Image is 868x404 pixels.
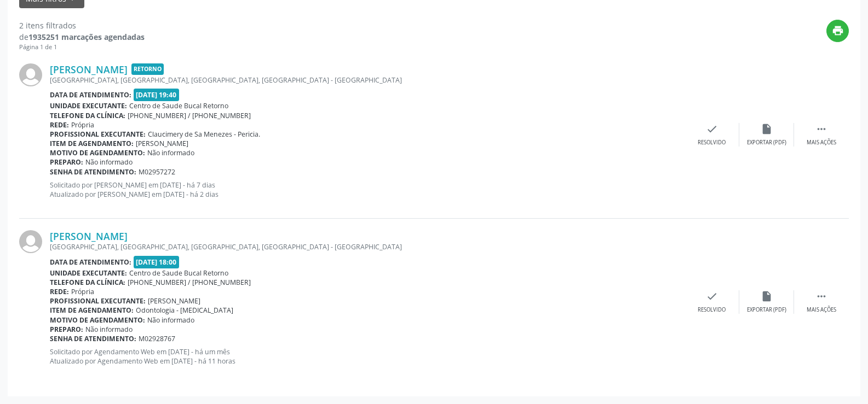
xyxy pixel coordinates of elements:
span: Centro de Saude Bucal Retorno [129,101,228,110]
b: Preparo: [50,157,83,167]
span: [DATE] 19:40 [134,89,180,101]
i:  [815,123,827,135]
p: Solicitado por Agendamento Web em [DATE] - há um mês Atualizado por Agendamento Web em [DATE] - h... [50,347,685,366]
b: Data de atendimento: [50,90,131,99]
div: Mais ações [807,139,836,147]
b: Rede: [50,287,69,296]
span: Não informado [85,325,133,334]
span: Odontologia - [MEDICAL_DATA] [136,306,233,315]
span: [PHONE_NUMBER] / [PHONE_NUMBER] [128,278,251,287]
span: Própria [71,287,94,296]
div: Página 1 de 1 [19,43,145,52]
b: Motivo de agendamento: [50,315,145,325]
span: Centro de Saude Bucal Retorno [129,268,228,278]
span: Não informado [147,315,194,325]
b: Item de agendamento: [50,306,134,315]
span: [PHONE_NUMBER] / [PHONE_NUMBER] [128,111,251,120]
b: Senha de atendimento: [50,334,136,343]
span: Não informado [147,148,194,157]
div: Exportar (PDF) [747,139,786,147]
div: 2 itens filtrados [19,20,145,31]
i: insert_drive_file [761,290,773,302]
span: Própria [71,120,94,130]
a: [PERSON_NAME] [50,63,128,75]
div: Resolvido [698,306,726,314]
p: Solicitado por [PERSON_NAME] em [DATE] - há 7 dias Atualizado por [PERSON_NAME] em [DATE] - há 2 ... [50,180,685,199]
span: Claucimery de Sa Menezes - Pericia. [148,130,260,139]
a: [PERSON_NAME] [50,230,128,242]
b: Telefone da clínica: [50,278,125,287]
div: de [19,31,145,43]
div: [GEOGRAPHIC_DATA], [GEOGRAPHIC_DATA], [GEOGRAPHIC_DATA], [GEOGRAPHIC_DATA] - [GEOGRAPHIC_DATA] [50,75,685,85]
b: Item de agendamento: [50,139,134,148]
div: Exportar (PDF) [747,306,786,314]
i: check [706,123,718,135]
span: [PERSON_NAME] [148,296,200,306]
i: insert_drive_file [761,123,773,135]
strong: 1935251 marcações agendadas [28,32,145,42]
b: Telefone da clínica: [50,111,125,120]
span: [PERSON_NAME] [136,139,188,148]
img: img [19,63,42,86]
b: Preparo: [50,325,83,334]
span: M02928767 [139,334,175,343]
i: check [706,290,718,302]
b: Motivo de agendamento: [50,148,145,157]
b: Profissional executante: [50,296,146,306]
div: Mais ações [807,306,836,314]
b: Unidade executante: [50,101,127,110]
i:  [815,290,827,302]
div: [GEOGRAPHIC_DATA], [GEOGRAPHIC_DATA], [GEOGRAPHIC_DATA], [GEOGRAPHIC_DATA] - [GEOGRAPHIC_DATA] [50,242,685,251]
button: print [826,20,849,42]
span: Retorno [131,63,164,75]
div: Resolvido [698,139,726,147]
b: Rede: [50,120,69,130]
b: Senha de atendimento: [50,167,136,177]
b: Profissional executante: [50,130,146,139]
b: Data de atendimento: [50,257,131,267]
span: [DATE] 18:00 [134,256,180,268]
b: Unidade executante: [50,268,127,278]
i: print [832,25,844,37]
span: M02957272 [139,167,175,177]
img: img [19,230,42,253]
span: Não informado [85,157,133,167]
